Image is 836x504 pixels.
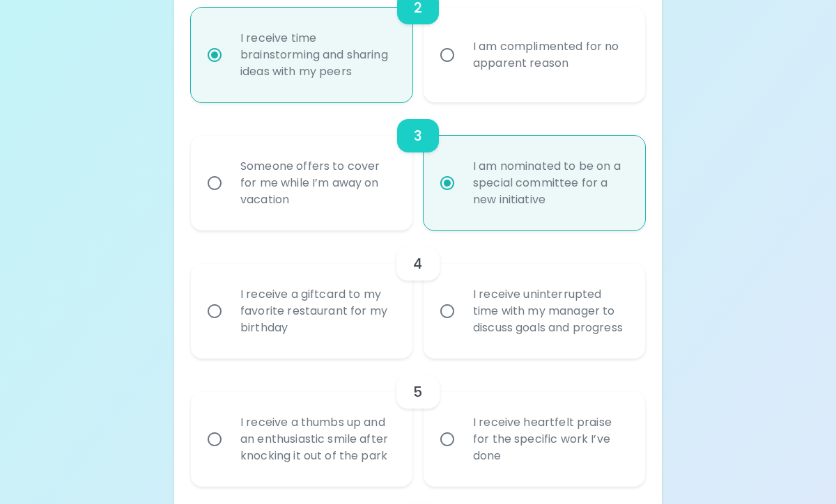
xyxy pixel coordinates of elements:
div: I receive uninterrupted time with my manager to discuss goals and progress [462,269,637,353]
h6: 5 [413,381,422,403]
h6: 4 [413,253,422,275]
div: Someone offers to cover for me while I’m away on vacation [229,141,405,225]
div: I receive a thumbs up and an enthusiastic smile after knocking it out of the park [229,397,405,481]
div: I receive heartfelt praise for the specific work I’ve done [462,397,637,481]
div: choice-group-check [191,230,645,359]
div: choice-group-check [191,102,645,230]
div: I receive a giftcard to my favorite restaurant for my birthday [229,269,405,353]
div: choice-group-check [191,359,645,487]
div: I receive time brainstorming and sharing ideas with my peers [229,13,405,97]
h6: 3 [414,125,422,147]
div: I am nominated to be on a special committee for a new initiative [462,141,637,225]
div: I am complimented for no apparent reason [462,22,637,88]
